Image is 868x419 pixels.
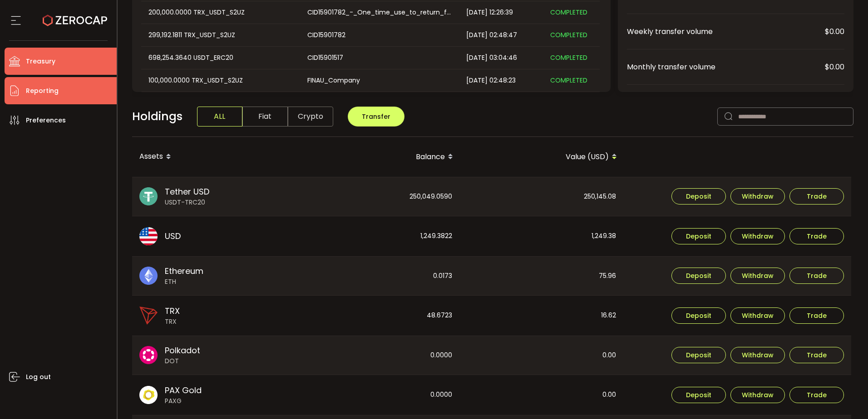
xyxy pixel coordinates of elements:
[26,55,55,68] span: Treasury
[789,387,844,403] button: Trade
[139,187,158,205] img: usdt_portfolio.svg
[686,312,711,319] span: Deposit
[730,347,785,363] button: Withdraw
[686,392,711,398] span: Deposit
[671,188,726,205] button: Deposit
[362,112,390,121] span: Transfer
[165,344,200,356] span: Polkadot
[460,375,623,415] div: 0.00
[300,7,458,18] div: CID15901782_-_One_time_use_to_return_funds
[459,75,543,86] div: [DATE] 02:48:23
[627,61,825,73] span: Monthly transfer volume
[550,30,587,39] span: COMPLETED
[789,347,844,363] button: Trade
[141,30,299,40] div: 299,192.1811 TRX_USDT_S2UZ
[550,8,587,17] span: COMPLETED
[807,352,827,358] span: Trade
[242,107,288,127] span: Fiat
[300,53,458,63] div: CID15901517
[730,307,785,324] button: Withdraw
[742,392,774,398] span: Withdraw
[197,107,242,127] span: ALL
[141,7,299,18] div: 200,000.0000 TRX_USDT_S2UZ
[26,114,66,127] span: Preferences
[296,375,459,415] div: 0.0000
[807,392,827,398] span: Trade
[789,188,844,205] button: Trade
[730,228,785,244] button: Withdraw
[139,386,158,404] img: paxg_portfolio.svg
[671,347,726,363] button: Deposit
[686,273,711,279] span: Deposit
[550,76,587,85] span: COMPLETED
[789,268,844,284] button: Trade
[460,177,623,216] div: 250,145.08
[807,193,827,200] span: Trade
[789,228,844,244] button: Trade
[742,273,774,279] span: Withdraw
[165,265,203,277] span: Ethereum
[165,356,200,366] span: DOT
[671,228,726,244] button: Deposit
[165,305,180,317] span: TRX
[825,61,844,73] span: $0.00
[730,188,785,205] button: Withdraw
[686,352,711,358] span: Deposit
[730,268,785,284] button: Withdraw
[742,233,774,239] span: Withdraw
[460,336,623,375] div: 0.00
[165,317,180,326] span: TRX
[686,233,711,239] span: Deposit
[139,267,158,285] img: eth_portfolio.svg
[671,307,726,324] button: Deposit
[671,387,726,403] button: Deposit
[807,312,827,319] span: Trade
[296,257,459,296] div: 0.0173
[300,75,458,86] div: FINAU_Company
[823,375,868,419] iframe: Chat Widget
[288,107,333,127] span: Crypto
[296,296,459,336] div: 48.6723
[165,185,209,198] span: Tether USD
[139,346,158,364] img: dot_portfolio.svg
[460,149,624,165] div: Value (USD)
[459,7,543,18] div: [DATE] 12:26:39
[141,75,299,86] div: 100,000.0000 TRX_USDT_S2UZ
[789,307,844,324] button: Trade
[165,396,202,406] span: PAXG
[671,268,726,284] button: Deposit
[26,84,59,97] span: Reporting
[139,307,158,325] img: trx_portfolio.png
[459,53,543,63] div: [DATE] 03:04:46
[165,230,181,242] span: USD
[296,149,460,165] div: Balance
[165,277,203,287] span: ETH
[348,107,404,127] button: Transfer
[26,370,51,384] span: Log out
[742,193,774,200] span: Withdraw
[300,30,458,40] div: CID15901782
[296,336,459,375] div: 0.0000
[132,149,296,165] div: Assets
[460,296,623,336] div: 16.62
[132,108,182,125] span: Holdings
[627,26,825,37] span: Weekly transfer volume
[296,216,459,256] div: 1,249.3822
[807,273,827,279] span: Trade
[742,352,774,358] span: Withdraw
[686,193,711,200] span: Deposit
[742,312,774,319] span: Withdraw
[807,233,827,239] span: Trade
[141,53,299,63] div: 698,254.3640 USDT_ERC20
[139,227,158,245] img: usd_portfolio.svg
[296,177,459,216] div: 250,049.0590
[460,216,623,256] div: 1,249.38
[460,257,623,296] div: 75.96
[165,198,209,207] span: USDT-TRC20
[459,30,543,40] div: [DATE] 02:48:47
[825,26,844,37] span: $0.00
[165,384,202,396] span: PAX Gold
[550,53,587,62] span: COMPLETED
[730,387,785,403] button: Withdraw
